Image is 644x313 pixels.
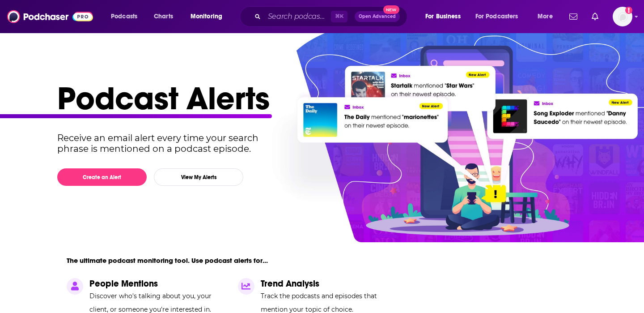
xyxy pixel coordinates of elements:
[154,10,173,23] span: Charts
[89,278,227,289] p: People Mentions
[425,10,461,23] span: For Business
[625,7,632,14] svg: Add a profile image
[566,9,581,24] a: Show notifications dropdown
[111,10,137,23] span: Podcasts
[248,6,416,27] div: Search podcasts, credits, & more...
[613,7,632,26] img: User Profile
[613,7,632,26] span: Logged in as jhutchinson
[470,9,531,24] button: open menu
[184,9,234,24] button: open menu
[264,9,331,24] input: Search podcasts, credits, & more...
[154,168,243,186] button: View My Alerts
[538,10,553,23] span: More
[475,10,518,23] span: For Podcasters
[148,9,178,24] a: Charts
[105,9,149,24] button: open menu
[613,7,632,26] button: Show profile menu
[331,11,347,22] span: ⌘ K
[191,10,222,23] span: Monitoring
[57,133,275,154] p: Receive an email alert every time your search phrase is mentioned on a podcast episode.
[359,14,396,19] span: Open Advanced
[355,11,400,22] button: Open AdvancedNew
[383,5,399,14] span: New
[67,256,268,265] p: The ultimate podcast monitoring tool. Use podcast alerts for...
[588,9,602,24] a: Show notifications dropdown
[57,79,580,118] h1: Podcast Alerts
[531,9,564,24] button: open menu
[7,8,93,25] img: Podchaser - Follow, Share and Rate Podcasts
[261,278,398,289] p: Trend Analysis
[419,9,472,24] button: open menu
[57,168,147,186] button: Create an Alert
